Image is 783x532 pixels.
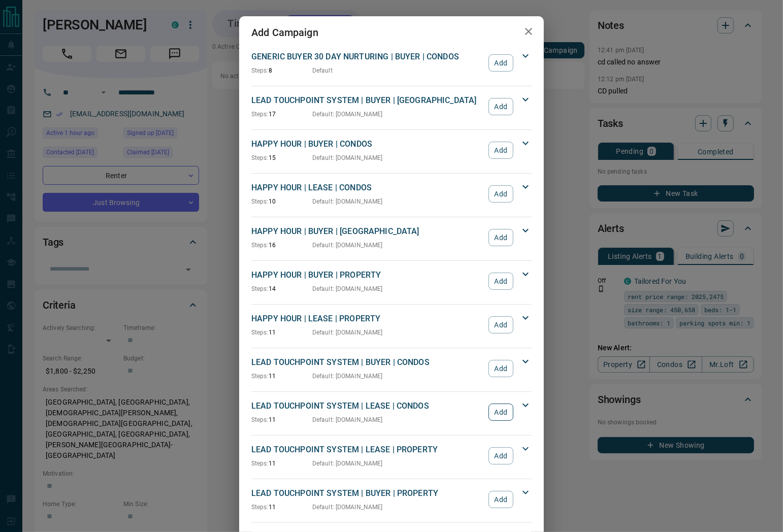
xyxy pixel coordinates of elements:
p: Default : [DOMAIN_NAME] [312,503,383,512]
div: GENERIC BUYER 30 DAY NURTURING | BUYER | CONDOSSteps:8DefaultAdd [251,49,532,77]
p: Default : [DOMAIN_NAME] [312,197,383,206]
p: 11 [251,372,312,381]
p: LEAD TOUCHPOINT SYSTEM | BUYER | [GEOGRAPHIC_DATA] [251,94,483,107]
p: 11 [251,459,312,468]
p: HAPPY HOUR | LEASE | CONDOS [251,182,483,194]
span: Steps: [251,460,269,467]
button: Add [488,273,513,290]
p: Default : [DOMAIN_NAME] [312,372,383,381]
p: HAPPY HOUR | LEASE | PROPERTY [251,313,483,325]
button: Add [488,316,513,334]
p: 17 [251,110,312,119]
p: LEAD TOUCHPOINT SYSTEM | LEASE | PROPERTY [251,444,483,456]
div: LEAD TOUCHPOINT SYSTEM | BUYER | [GEOGRAPHIC_DATA]Steps:17Default: [DOMAIN_NAME]Add [251,92,532,121]
span: Steps: [251,242,269,249]
p: Default : [DOMAIN_NAME] [312,110,383,119]
p: LEAD TOUCHPOINT SYSTEM | BUYER | CONDOS [251,356,483,369]
div: HAPPY HOUR | LEASE | PROPERTYSteps:11Default: [DOMAIN_NAME]Add [251,311,532,339]
p: 11 [251,503,312,512]
button: Add [488,447,513,464]
div: LEAD TOUCHPOINT SYSTEM | LEASE | PROPERTYSteps:11Default: [DOMAIN_NAME]Add [251,442,532,470]
span: Steps: [251,329,269,336]
span: Steps: [251,504,269,511]
p: 11 [251,415,312,424]
div: LEAD TOUCHPOINT SYSTEM | BUYER | CONDOSSteps:11Default: [DOMAIN_NAME]Add [251,354,532,383]
p: 8 [251,66,312,75]
div: HAPPY HOUR | LEASE | CONDOSSteps:10Default: [DOMAIN_NAME]Add [251,180,532,208]
button: Add [488,360,513,377]
span: Steps: [251,416,269,423]
p: LEAD TOUCHPOINT SYSTEM | LEASE | CONDOS [251,400,483,412]
p: Default : [DOMAIN_NAME] [312,328,383,337]
span: Steps: [251,154,269,161]
p: 15 [251,153,312,162]
p: Default : [DOMAIN_NAME] [312,284,383,293]
span: Steps: [251,285,269,292]
div: HAPPY HOUR | BUYER | PROPERTYSteps:14Default: [DOMAIN_NAME]Add [251,267,532,295]
span: Steps: [251,373,269,380]
p: Default : [DOMAIN_NAME] [312,153,383,162]
p: 11 [251,328,312,337]
button: Add [488,98,513,115]
div: HAPPY HOUR | BUYER | CONDOSSteps:15Default: [DOMAIN_NAME]Add [251,136,532,164]
p: LEAD TOUCHPOINT SYSTEM | BUYER | PROPERTY [251,487,483,500]
p: 14 [251,284,312,293]
button: Add [488,185,513,203]
button: Add [488,404,513,421]
p: 10 [251,197,312,206]
p: Default : [DOMAIN_NAME] [312,459,383,468]
div: HAPPY HOUR | BUYER | [GEOGRAPHIC_DATA]Steps:16Default: [DOMAIN_NAME]Add [251,223,532,252]
p: Default : [DOMAIN_NAME] [312,241,383,250]
div: LEAD TOUCHPOINT SYSTEM | BUYER | PROPERTYSteps:11Default: [DOMAIN_NAME]Add [251,485,532,514]
div: LEAD TOUCHPOINT SYSTEM | LEASE | CONDOSSteps:11Default: [DOMAIN_NAME]Add [251,398,532,426]
p: Default [312,66,333,75]
p: 16 [251,241,312,250]
button: Add [488,142,513,159]
p: HAPPY HOUR | BUYER | PROPERTY [251,269,483,281]
p: GENERIC BUYER 30 DAY NURTURING | BUYER | CONDOS [251,51,483,63]
button: Add [488,491,513,508]
p: Default : [DOMAIN_NAME] [312,415,383,424]
button: Add [488,54,513,72]
p: HAPPY HOUR | BUYER | CONDOS [251,138,483,150]
button: Add [488,229,513,246]
p: HAPPY HOUR | BUYER | [GEOGRAPHIC_DATA] [251,225,483,238]
span: Steps: [251,111,269,118]
span: Steps: [251,67,269,74]
h2: Add Campaign [239,16,331,49]
span: Steps: [251,198,269,205]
